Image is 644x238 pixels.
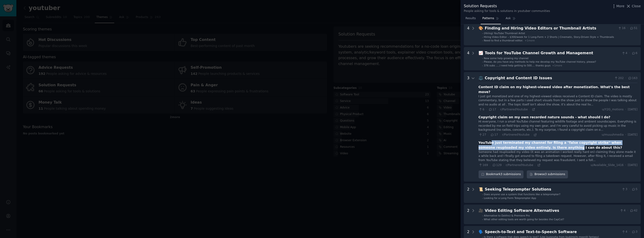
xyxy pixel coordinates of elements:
span: Looking for a Long Form Teleprompter App [484,197,536,199]
span: Does anyone use a system that functions like a teleprompter? [484,193,560,196]
div: - [482,60,483,63]
div: 2 [467,208,469,221]
span: · [629,230,630,234]
div: 4 [467,25,469,42]
span: Hiring Video Editor – $300/week for 1 Long-Form + 2 Shorts | Cinematic, Story-Driven Style + Thum... [484,36,614,38]
span: 🎥 [479,208,483,213]
span: 17 [488,108,496,112]
span: (Hiring) YouTube Thumbnail Artist [484,32,525,35]
span: u/Available_Slide_1416 [591,163,624,167]
div: Speech-to-Text and Text-to-Speech Software [485,229,620,235]
span: 17 [490,133,498,137]
span: 16 [618,26,626,30]
div: Video Editing Software Alternatives [485,208,618,214]
span: 🗣️ [479,230,483,234]
span: 3 [622,187,627,191]
div: - [482,32,483,35]
span: 4 [622,230,627,234]
span: More [616,4,625,9]
span: Ask [506,16,511,21]
span: · [531,133,532,137]
span: · [629,187,630,191]
span: + 1 more [552,64,562,67]
span: · [629,51,630,55]
button: Close [626,4,641,9]
div: Copyright claim on my own recorded nature sounds - what should I do? [479,115,611,120]
span: 3 [632,230,637,234]
div: Copyright and Content ID Issues [485,75,613,81]
span: 6 [479,108,484,112]
span: 📜 [479,187,483,191]
div: Bookmark 3 submissions [479,170,524,178]
a: Ask [504,15,517,24]
div: - [482,57,483,60]
span: 📈 [479,51,483,55]
div: - [482,214,483,217]
span: · [535,163,536,167]
span: 376 subs .....i need help getting to 500.... thanks guys [484,64,551,67]
span: [DATE] [628,133,637,137]
span: · [627,209,628,213]
div: - [482,218,483,221]
span: 169 [479,163,488,167]
span: Need to find a thumbnail editor. [484,39,523,42]
span: · [500,133,500,137]
span: · [625,163,626,167]
span: Close [632,4,641,9]
span: · [498,108,498,111]
div: I just got monetized and one of my highest-viewed videos received a Content ID claim. The video i... [479,94,637,107]
div: 3 [467,75,469,178]
span: 5 [632,187,637,191]
span: · [503,163,504,167]
div: - [482,193,483,196]
span: 27 [479,133,486,137]
span: · [529,108,530,111]
div: 4 [467,50,469,67]
div: YouTube just terminated my channel for filing a "false copyright strike" when someone reuploaded ... [479,140,637,150]
span: Please, do you have any methods to help me develop my YouTube channel history, please? [484,60,596,63]
span: What other editing tools are worth going for besides the CapCut? [484,218,564,221]
a: Browse3 submissions [527,170,568,178]
span: · [486,108,487,111]
div: Solution Requests [464,3,550,9]
div: 2 [467,187,469,200]
span: 🎨 [479,26,483,30]
span: · [625,133,626,137]
span: r/PartneredYoutube [502,133,530,136]
span: · [490,163,490,167]
div: People asking for tools & solutions in youtuber communities [464,9,550,13]
span: · [625,76,626,80]
span: · [625,108,626,112]
div: Seeking Teleprompter Solutions [485,187,620,192]
span: 4 [622,51,627,55]
span: · [627,26,628,30]
span: 51 [630,26,637,30]
div: Content ID claim on my highest-viewed video after monetization. What’s the best move? [479,85,637,94]
div: Someone had reuploaded my video (It was an animation I worked really hard on) claiming they alone... [479,150,637,162]
button: Bookmark3 submissions [479,170,524,178]
a: Results [464,15,477,24]
span: 4 [620,209,626,213]
span: [DATE] [628,163,637,167]
div: Finding and Hiring Video Editors or Thumbnail Artists [485,25,616,31]
span: 163 [628,76,637,80]
div: - [482,39,483,42]
a: Patterns [481,15,501,24]
span: u/muuuhmedia [602,133,624,137]
span: 6 [632,51,637,55]
span: ⚖️ [479,76,483,80]
div: - [482,196,483,200]
span: Patterns [482,16,494,21]
span: 129 [492,163,502,167]
span: u/Y2G_motions [602,108,624,112]
span: Alternative to DaVinci & Premiere Pro [484,214,530,217]
div: Tools for YouTube Channel Growth and Management [485,50,620,56]
div: Hi everyone, I run a small YouTube channel featuring wildlife footage and ambient soundscapes. Ev... [479,120,637,132]
span: · [488,133,489,137]
span: 202 [614,76,624,80]
span: 42 [630,209,637,213]
span: Results [465,16,476,21]
span: + 1 more [525,39,535,42]
span: r/PartneredYoutube [506,163,533,167]
span: [DATE] [628,108,637,112]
